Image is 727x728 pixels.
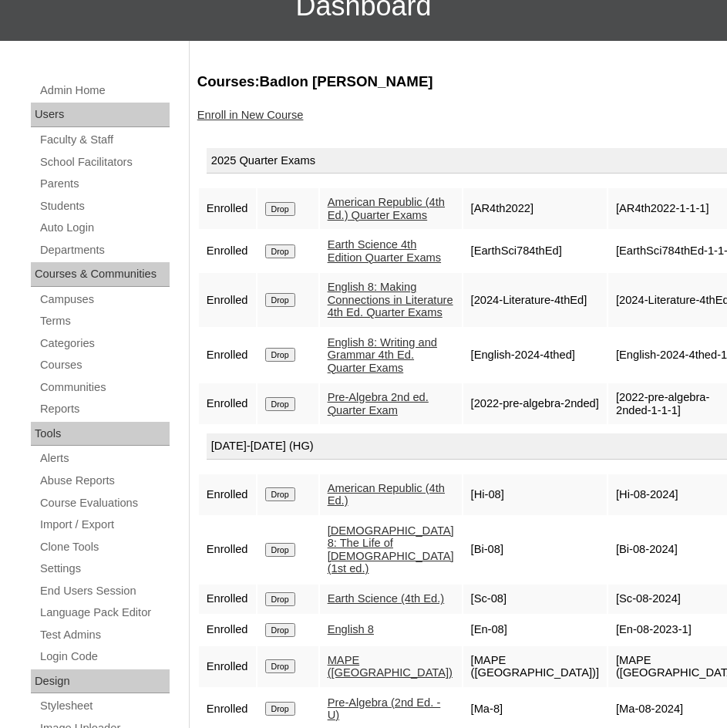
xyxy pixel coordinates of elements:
[31,103,170,127] div: Users
[328,654,453,679] a: MAPE ([GEOGRAPHIC_DATA])
[463,646,607,687] td: [MAPE ([GEOGRAPHIC_DATA])]
[265,202,295,216] input: Drop
[328,482,445,507] a: American Republic (4th Ed.)
[265,293,295,307] input: Drop
[197,109,304,121] a: Enroll in New Course
[463,585,607,614] td: [Sc-08]
[39,494,170,513] a: Course Evaluations
[39,290,170,309] a: Campuses
[39,174,170,194] a: Parents
[39,197,170,216] a: Students
[328,592,445,605] a: Earth Science (4th Ed.)
[39,696,170,716] a: Stylesheet
[265,397,295,411] input: Drop
[265,623,295,637] input: Drop
[265,487,295,501] input: Drop
[39,647,170,666] a: Login Code
[463,517,607,583] td: [Bi-08]
[328,238,441,264] a: Earth Science 4th Edition Quarter Exams
[39,153,170,172] a: School Facilitators
[265,244,295,258] input: Drop
[463,188,607,229] td: [AR4th2022]
[31,422,170,447] div: Tools
[265,543,295,557] input: Drop
[39,241,170,260] a: Departments
[199,615,256,645] td: Enrolled
[199,383,256,424] td: Enrolled
[199,188,256,229] td: Enrolled
[39,471,170,490] a: Abuse Reports
[328,623,374,635] a: English 8
[463,273,607,327] td: [2024-Literature-4thEd]
[197,72,712,92] h3: Courses:Badlon [PERSON_NAME]
[328,336,437,374] a: English 8: Writing and Grammar 4th Ed. Quarter Exams
[39,581,170,601] a: End Users Session
[39,625,170,645] a: Test Admins
[199,329,256,383] td: Enrolled
[328,281,453,318] a: English 8: Making Connections in Literature 4th Ed. Quarter Exams
[39,81,170,100] a: Admin Home
[39,559,170,578] a: Settings
[199,474,256,515] td: Enrolled
[265,592,295,606] input: Drop
[39,515,170,534] a: Import / Export
[31,669,170,694] div: Design
[328,391,429,416] a: Pre-Algebra 2nd ed. Quarter Exam
[328,196,445,221] a: American Republic (4th Ed.) Quarter Exams
[39,603,170,622] a: Language Pack Editor
[39,378,170,397] a: Communities
[39,356,170,375] a: Courses
[463,474,607,515] td: [Hi-08]
[39,130,170,150] a: Faculty & Staff
[265,659,295,673] input: Drop
[463,329,607,383] td: [English-2024-4thed]
[199,646,256,687] td: Enrolled
[463,615,607,645] td: [En-08]
[463,231,607,271] td: [EarthSci784thEd]
[265,348,295,362] input: Drop
[39,399,170,419] a: Reports
[199,585,256,614] td: Enrolled
[39,449,170,468] a: Alerts
[199,517,256,583] td: Enrolled
[199,231,256,271] td: Enrolled
[39,218,170,238] a: Auto Login
[199,273,256,327] td: Enrolled
[39,312,170,331] a: Terms
[463,383,607,424] td: [2022-pre-algebra-2nded]
[39,334,170,353] a: Categories
[39,538,170,557] a: Clone Tools
[328,524,454,575] a: [DEMOGRAPHIC_DATA] 8: The Life of [DEMOGRAPHIC_DATA] (1st ed.)
[265,702,295,716] input: Drop
[31,262,170,287] div: Courses & Communities
[328,696,441,722] a: Pre-Algebra (2nd Ed. - U)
